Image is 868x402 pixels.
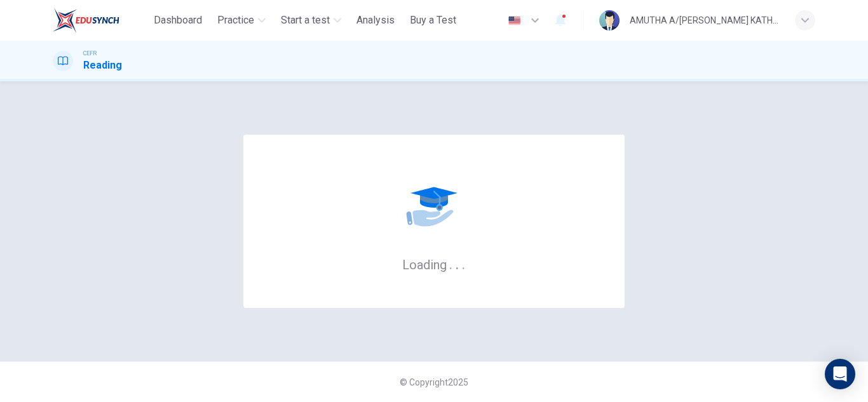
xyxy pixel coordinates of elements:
button: Practice [212,9,271,32]
button: Start a test [276,9,346,32]
img: ELTC logo [53,8,119,33]
span: Analysis [356,13,395,28]
img: en [506,16,522,25]
span: CEFR [83,49,97,58]
img: Profile picture [599,10,620,30]
span: Dashboard [154,13,202,28]
span: Buy a Test [410,13,456,28]
h6: . [449,253,453,274]
div: AMUTHA A/[PERSON_NAME] KATHARAYAN [630,13,780,28]
button: Buy a Test [405,9,461,32]
span: © Copyright 2025 [400,377,468,387]
a: ELTC logo [53,8,149,33]
h1: Reading [83,58,122,73]
h6: Loading [402,256,466,272]
span: Practice [217,13,254,28]
h6: . [455,253,459,274]
span: Start a test [281,13,330,28]
h6: . [461,253,466,274]
div: Open Intercom Messenger [825,359,855,389]
button: Dashboard [149,9,207,32]
button: Analysis [351,9,400,32]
